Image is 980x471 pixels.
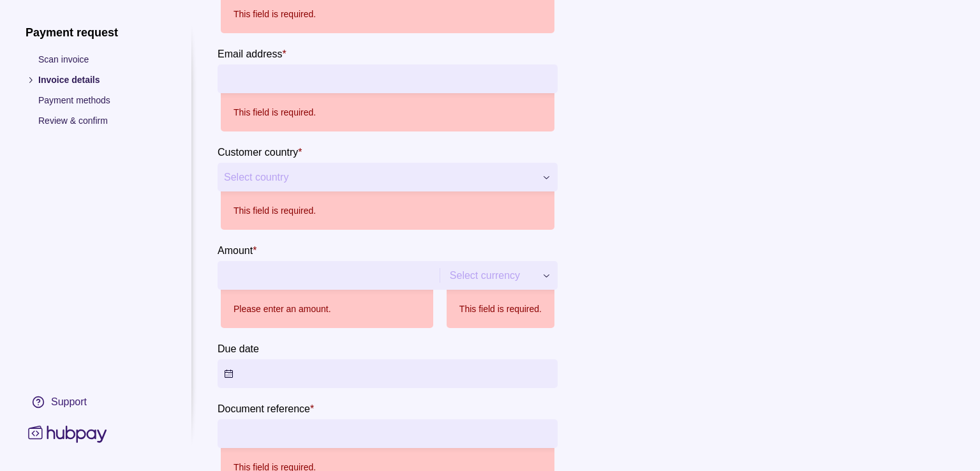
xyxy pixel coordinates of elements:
p: Due date [218,343,259,354]
p: Invoice details [38,73,166,87]
h1: Payment request [26,26,166,40]
label: Amount [218,243,256,258]
p: Customer country [218,147,298,158]
p: Amount [218,245,253,256]
label: Customer country [218,144,302,160]
p: This field is required. [234,105,316,119]
p: This field is required. [234,204,316,218]
div: Support [51,395,87,409]
label: Due date [218,341,259,356]
a: Support [26,389,166,415]
button: Due date [218,359,558,388]
p: Please enter an amount. [234,302,331,316]
p: This field is required. [459,302,542,316]
p: Payment methods [38,93,166,107]
p: Email address [218,49,282,59]
label: Email address [218,46,286,61]
p: Document reference [218,403,310,414]
p: Scan invoice [38,52,166,66]
p: This field is required. [234,7,316,21]
input: Document reference [224,419,551,448]
label: Document reference [218,401,314,416]
input: Email address [224,64,551,93]
input: amount [224,261,430,290]
p: Review & confirm [38,114,166,128]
